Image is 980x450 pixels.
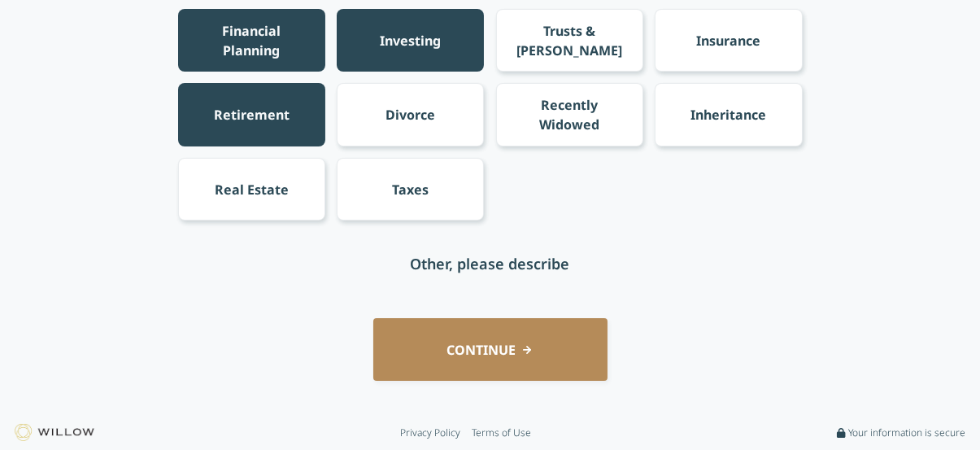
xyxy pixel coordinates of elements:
div: Inheritance [690,105,766,125]
div: Investing [380,31,441,50]
div: Taxes [392,180,429,199]
img: Willow logo [15,424,94,441]
button: CONTINUE [373,318,608,381]
div: Insurance [696,31,760,50]
div: Recently Widowed [511,95,628,134]
a: Privacy Policy [400,426,460,439]
a: Terms of Use [472,426,531,439]
div: Financial Planning [193,21,310,60]
span: Your information is secure [848,426,965,439]
div: Retirement [214,105,290,125]
div: Divorce [385,105,435,125]
div: Real Estate [215,180,289,199]
div: Trusts & [PERSON_NAME] [511,21,628,60]
div: Other, please describe [411,252,570,275]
